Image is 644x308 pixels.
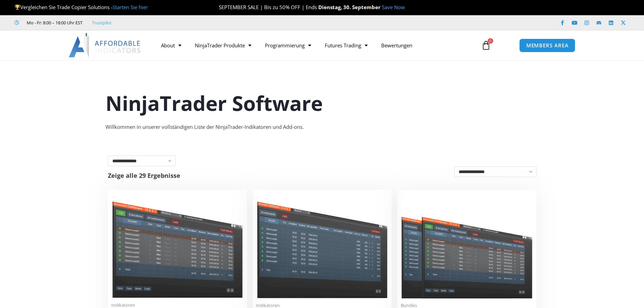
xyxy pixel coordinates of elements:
a: About [154,38,188,53]
span: SEPTEMBER SALE | Bis zu 50% OFF | Ends [219,4,317,10]
img: LogoAI | Beschwingliche Indikatoren – NinjaTrader [69,33,141,57]
span: Mo - Fr: 8:00 – 18:00 Uhr EST [25,19,83,27]
a: NinjaTrader Produkte [188,38,258,53]
img: Kontorisikomanager [256,193,388,298]
img: Duplicate Kontoaktionen [111,193,244,298]
h1: NinjaTrader Software [106,89,538,117]
span: MEMBERS AREA [526,43,569,48]
p: Zeige alle 29 Ergebnisse [108,172,180,179]
img: - [15,5,20,10]
a: Programmierung [258,38,318,53]
a: Trustpilot [92,19,112,27]
a: Starten Sie hier [113,4,148,10]
select: Shop-Bestellung [454,166,536,177]
a: 0 [471,35,501,55]
span: Vergleichen Sie Trade Copier Solutions - [15,4,148,10]
a: MEMBERS AREA [519,39,576,52]
a: Save Now [382,4,405,10]
strong: Dienstag, 30. September [318,4,382,10]
div: Willkommen in unserer vollständigen Liste der NinjaTrader-Indikatoren und Add-ons. [106,122,538,132]
img: Konten Dashboard Suite [401,193,533,299]
span: 0 [488,38,493,44]
span: Indikatoren [111,302,244,308]
a: Futures Trading [318,38,374,53]
nav: Menü [154,38,474,53]
a: Bewertungen [374,38,419,53]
